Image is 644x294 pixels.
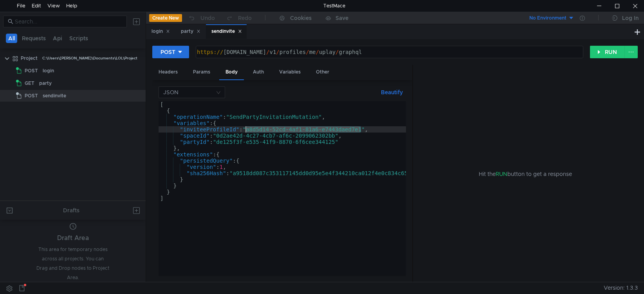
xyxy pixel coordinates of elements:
button: No Environment [520,12,574,24]
span: POST [25,90,38,102]
div: Variables [273,65,307,79]
div: Body [219,65,244,80]
div: Redo [238,13,252,23]
div: login [152,27,170,36]
div: Drafts [63,206,79,215]
button: Create New [149,14,182,22]
span: RUN [496,170,507,177]
span: Version: 1.3.3 [604,282,638,294]
span: POST [25,65,38,77]
div: Cookies [290,13,312,23]
button: Requests [20,34,48,43]
button: Redo [220,12,257,24]
div: party [39,77,52,89]
div: Auth [247,65,270,79]
div: Project [21,52,38,64]
button: Undo [182,12,220,24]
span: Hit the button to get a response [479,170,572,178]
div: Other [310,65,336,79]
div: Save [336,15,348,21]
button: RUN [590,46,625,58]
div: sendinvite [211,27,242,36]
button: Api [51,34,65,43]
div: party [181,27,200,36]
div: login [43,65,54,77]
button: All [6,34,17,43]
div: Params [187,65,216,79]
div: Headers [152,65,184,79]
div: No Environment [529,14,566,22]
div: POST [161,48,175,56]
div: sendinvite [43,90,66,102]
span: GET [25,77,34,89]
button: Scripts [67,34,90,43]
button: POST [152,46,189,58]
input: Search... [15,17,122,26]
div: Undo [200,13,215,23]
div: Log In [622,13,639,23]
button: Beautify [378,88,406,97]
div: C:\Users\[PERSON_NAME]\Documents\LOL\Project [42,52,137,64]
